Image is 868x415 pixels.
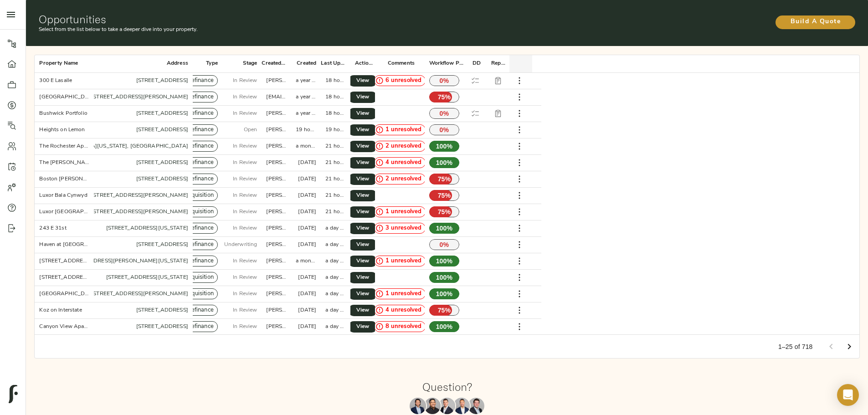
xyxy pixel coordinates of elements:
p: In Review [233,257,257,265]
img: Richard Le [453,398,470,414]
p: 0 [429,75,460,86]
p: 1–25 of 718 [778,342,813,351]
div: a day ago [325,290,346,298]
a: [STREET_ADDRESS] [136,324,188,329]
div: Sunset Gardens [39,290,89,298]
span: acquisition [181,191,217,200]
a: [STREET_ADDRESS] [136,242,188,247]
div: Stage [243,55,257,72]
span: % [443,109,449,118]
p: 75 [429,92,460,102]
a: View [348,75,377,87]
div: a day ago [325,274,346,282]
a: View [348,206,377,218]
a: View [348,174,377,185]
span: % [445,306,451,315]
p: In Review [233,159,257,167]
span: % [447,322,452,331]
p: 75 [429,305,460,316]
img: Maxwell Wu [410,398,426,414]
div: zach@fulcrumlendingcorp.com [266,175,287,183]
a: View [348,223,377,234]
span: 1 unresolved [382,126,426,134]
div: Haven at South Mountain [39,241,89,249]
span: 1 unresolved [382,208,426,216]
div: 8 days ago [298,175,316,183]
span: 8 unresolved [382,323,426,331]
div: 2 unresolved [374,141,426,152]
div: Bushwick Portfolio [39,110,87,118]
span: acquisition [181,273,217,282]
div: 4 unresolved [374,157,426,168]
div: 19 hours ago [296,126,316,134]
p: 100 [429,288,460,299]
span: View [357,109,368,118]
span: 4 unresolved [382,159,426,167]
p: 100 [429,157,460,168]
span: 4 unresolved [382,306,426,315]
div: Actions [355,55,373,72]
div: justin@fulcrumlendingcorp.com [266,159,287,167]
div: 1 unresolved [374,206,426,217]
div: 9 months ago [298,241,316,249]
span: refinance [185,257,217,266]
span: refinance [185,109,217,118]
a: View [348,108,377,119]
div: 3 unresolved [374,223,426,234]
div: zach@fulcrumlendingcorp.com [266,126,287,134]
div: zach@fulcrumlendingcorp.com [266,307,287,314]
p: In Review [233,224,257,232]
a: [STREET_ADDRESS] [136,78,188,83]
div: Stage [222,55,262,72]
div: Created By [262,55,287,72]
span: refinance [185,306,217,315]
span: View [357,224,368,233]
div: a year ago [296,77,316,85]
a: [STREET_ADDRESS] [136,176,188,182]
h1: Question? [422,380,472,393]
a: View [348,288,377,300]
span: View [357,125,368,135]
div: zach@fulcrumlendingcorp.com [266,143,287,150]
p: In Underwriting [218,241,257,249]
div: Actions [350,55,375,72]
span: % [447,273,452,282]
span: 1 unresolved [382,290,426,298]
div: 21 hours ago [325,192,346,200]
p: In Review [233,109,257,118]
span: % [445,191,451,200]
div: Luxor Montgomeryville [39,208,89,216]
a: [STREET_ADDRESS] [136,307,188,313]
img: Kenneth Mendonça [424,398,441,414]
div: 5 days ago [298,323,316,331]
div: 1 unresolved [374,124,426,135]
div: justin@fulcrumlendingcorp.com [266,274,287,282]
span: View [357,92,368,102]
a: [STREET_ADDRESS] [136,127,188,133]
div: Workflow Progress [425,55,464,72]
span: View [357,142,368,151]
p: 0 [429,239,460,250]
div: 153 East 26th Street [39,274,89,282]
img: logo [9,385,18,403]
div: justin@fulcrumlendingcorp.com [266,208,287,216]
span: 1 unresolved [382,257,426,266]
span: refinance [185,77,217,85]
p: 100 [429,256,460,266]
p: 75 [429,190,460,201]
h1: Opportunities [39,13,583,26]
div: 12 days ago [298,274,316,282]
span: % [447,289,452,298]
span: acquisition [181,290,217,298]
span: 2 unresolved [382,142,426,151]
div: Last Updated [321,55,350,72]
div: 1 unresolved [374,288,426,299]
div: a day ago [325,307,346,314]
div: a month ago [296,257,316,265]
span: % [443,240,449,249]
span: View [357,207,368,217]
span: View [357,256,368,266]
div: Report [491,55,508,72]
span: View [357,306,368,315]
p: In Review [233,208,257,216]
